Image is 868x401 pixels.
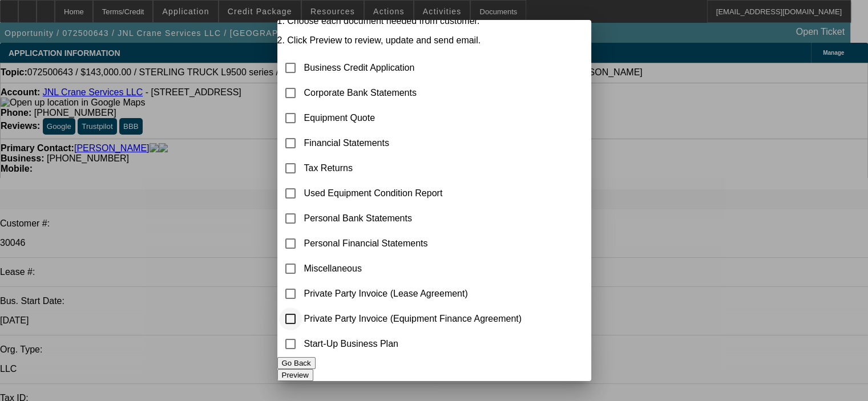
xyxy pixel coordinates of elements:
[304,232,523,256] td: Personal Financial Statements
[304,282,523,306] td: Private Party Invoice (Lease Agreement)
[277,35,591,46] p: 2. Click Preview to review, update and send email.
[277,16,591,26] p: 1. Choose each document needed from customer.
[304,131,523,155] td: Financial Statements
[304,81,523,105] td: Corporate Bank Statements
[304,257,523,281] td: Miscellaneous
[277,357,316,369] button: Go Back
[304,307,523,331] td: Private Party Invoice (Equipment Finance Agreement)
[304,156,523,180] td: Tax Returns
[304,332,523,356] td: Start-Up Business Plan
[304,206,523,230] td: Personal Bank Statements
[304,56,523,80] td: Business Credit Application
[304,106,523,130] td: Equipment Quote
[277,369,313,381] button: Preview
[304,181,523,205] td: Used Equipment Condition Report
